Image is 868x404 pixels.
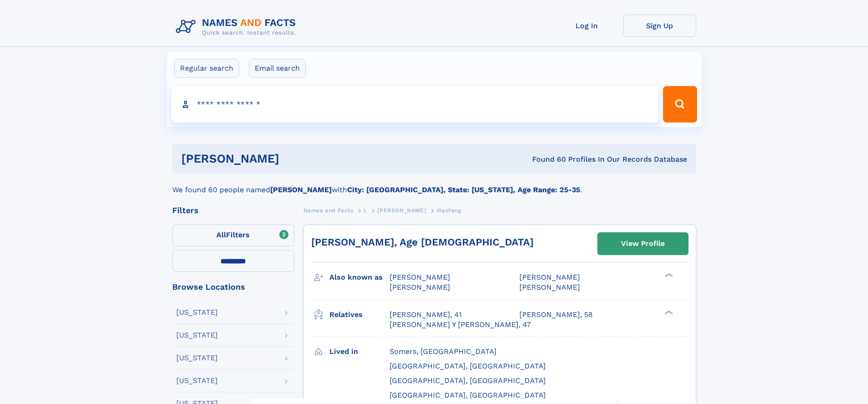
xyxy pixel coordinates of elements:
b: [PERSON_NAME] [270,185,332,194]
div: ❯ [663,309,673,315]
a: Log In [550,15,623,37]
div: [US_STATE] [176,377,218,384]
span: Somers, [GEOGRAPHIC_DATA] [390,347,497,356]
a: Names and Facts [303,205,354,216]
a: [PERSON_NAME], 58 [519,310,593,320]
div: Found 60 Profiles In Our Records Database [406,154,687,164]
a: View Profile [598,233,688,255]
div: Browse Locations [172,283,294,291]
input: search input [171,86,659,123]
span: [PERSON_NAME] [519,283,580,291]
span: [PERSON_NAME] [390,273,450,281]
div: View Profile [621,233,665,254]
a: L [364,205,367,216]
span: All [216,230,226,239]
label: Regular search [174,59,239,78]
a: Sign Up [623,15,696,37]
a: [PERSON_NAME] Y [PERSON_NAME], 47 [390,320,531,330]
span: [GEOGRAPHIC_DATA], [GEOGRAPHIC_DATA] [390,376,546,385]
span: [GEOGRAPHIC_DATA], [GEOGRAPHIC_DATA] [390,362,546,370]
a: [PERSON_NAME] [377,205,426,216]
h3: Lived in [329,344,390,359]
div: [US_STATE] [176,354,218,362]
img: Logo Names and Facts [172,15,303,39]
div: Filters [172,206,294,215]
a: [PERSON_NAME], 41 [390,310,462,320]
h3: Relatives [329,307,390,322]
div: [US_STATE] [176,309,218,316]
label: Email search [249,59,306,78]
div: [US_STATE] [176,332,218,339]
label: Filters [172,225,294,246]
div: ❯ [663,272,673,278]
a: [PERSON_NAME], Age [DEMOGRAPHIC_DATA] [311,236,534,248]
b: City: [GEOGRAPHIC_DATA], State: [US_STATE], Age Range: 25-35 [347,185,580,194]
button: Search Button [663,86,697,123]
span: Xiaofeng [437,207,461,214]
h3: Also known as [329,270,390,285]
span: [PERSON_NAME] [519,273,580,281]
span: [PERSON_NAME] [377,207,426,214]
span: L [364,207,367,214]
div: We found 60 people named with . [172,174,696,195]
span: [PERSON_NAME] [390,283,450,291]
h1: [PERSON_NAME] [181,153,406,164]
span: [GEOGRAPHIC_DATA], [GEOGRAPHIC_DATA] [390,391,546,399]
